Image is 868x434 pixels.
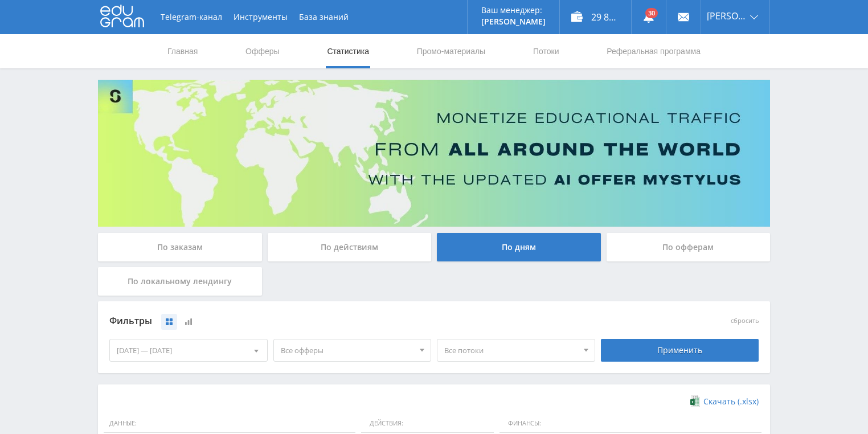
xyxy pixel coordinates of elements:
[98,80,770,227] img: Banner
[281,339,414,361] span: Все офферы
[437,233,601,261] div: По дням
[707,11,747,21] span: [PERSON_NAME]
[481,6,546,15] p: Ваш менеджер:
[731,317,759,325] button: сбросить
[607,233,771,261] div: По офферам
[326,34,370,68] a: Статистика
[166,34,199,68] a: Главная
[532,34,560,68] a: Потоки
[690,395,700,407] img: xlsx
[690,396,759,407] a: Скачать (.xlsx)
[605,34,702,68] a: Реферальная программа
[444,339,578,361] span: Все потоки
[499,414,761,433] span: Финансы:
[98,267,262,296] div: По локальному лендингу
[601,339,759,362] div: Применить
[110,339,267,361] div: [DATE] — [DATE]
[104,414,355,433] span: Данные:
[268,233,432,261] div: По действиям
[244,34,281,68] a: Офферы
[361,414,494,433] span: Действия:
[416,34,486,68] a: Промо-материалы
[98,233,262,261] div: По заказам
[109,313,595,330] div: Фильтры
[481,17,546,26] p: [PERSON_NAME]
[703,397,759,406] span: Скачать (.xlsx)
